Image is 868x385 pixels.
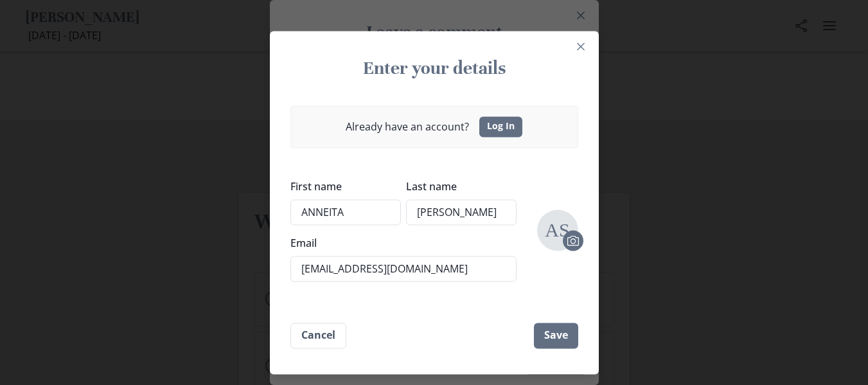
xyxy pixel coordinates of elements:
button: Save [534,323,578,348]
label: Email [290,235,509,251]
span: AS [542,215,573,244]
a: Log In [479,116,522,137]
h3: Enter your details [301,57,568,80]
p: Already have an account? [346,119,469,134]
label: Last name [406,179,509,194]
button: Upload photo [563,230,583,251]
button: Cancel [290,323,346,348]
button: Close [571,36,591,57]
label: First name [290,179,393,194]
